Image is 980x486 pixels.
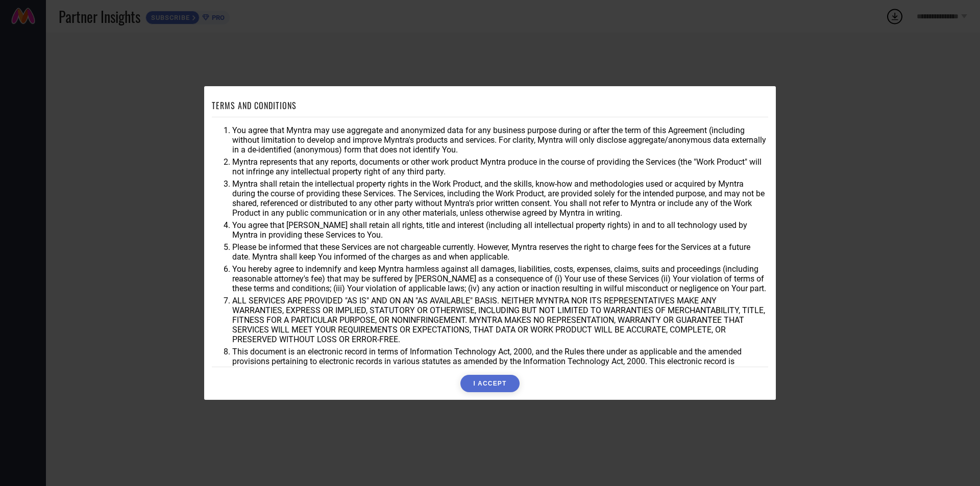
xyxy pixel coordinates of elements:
li: Please be informed that these Services are not chargeable currently. However, Myntra reserves the... [232,242,768,262]
button: I ACCEPT [460,375,519,392]
li: Myntra shall retain the intellectual property rights in the Work Product, and the skills, know-ho... [232,179,768,218]
li: ALL SERVICES ARE PROVIDED "AS IS" AND ON AN "AS AVAILABLE" BASIS. NEITHER MYNTRA NOR ITS REPRESEN... [232,296,768,344]
li: You agree that Myntra may use aggregate and anonymized data for any business purpose during or af... [232,125,768,155]
h1: TERMS AND CONDITIONS [212,99,297,112]
li: Myntra represents that any reports, documents or other work product Myntra produce in the course ... [232,157,768,176]
li: You agree that [PERSON_NAME] shall retain all rights, title and interest (including all intellect... [232,220,768,240]
li: This document is an electronic record in terms of Information Technology Act, 2000, and the Rules... [232,347,768,376]
li: You hereby agree to indemnify and keep Myntra harmless against all damages, liabilities, costs, e... [232,264,768,293]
